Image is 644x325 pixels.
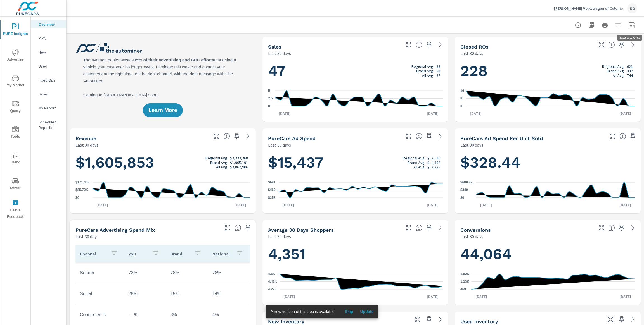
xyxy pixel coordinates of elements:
[39,77,62,83] p: Fixed Ops
[460,104,462,108] text: 0
[597,223,606,232] button: Make Fullscreen
[423,202,442,208] p: [DATE]
[268,50,291,57] p: Last 30 days
[268,287,277,291] text: 4.22K
[627,69,633,73] p: 337
[210,160,228,165] p: Brand Avg:
[608,41,615,48] span: Number of Repair Orders Closed by the selected dealership group over the selected time range. [So...
[586,20,597,31] button: "Export Report to PDF"
[39,21,62,27] p: Overview
[436,73,440,78] p: 97
[416,133,422,140] span: Total cost of media for all PureCars channels for the selected dealership group over the selected...
[425,223,434,232] span: Save this to your personalized report
[39,49,62,55] p: New
[403,156,425,160] p: Regional Avg:
[436,315,445,324] a: See more details in report
[231,202,250,208] p: [DATE]
[75,266,124,280] td: Search
[425,315,434,324] span: Save this to your personalized report
[460,44,489,50] h5: Closed ROs
[628,132,637,141] span: Save this to your personalized report
[460,50,483,57] p: Last 30 days
[208,266,250,280] td: 78%
[628,315,637,324] a: See more details in report
[243,223,252,232] span: Save this to your personalized report
[460,227,491,233] h5: Conversions
[460,287,466,291] text: 469
[216,165,228,169] p: All Avg:
[31,48,66,56] div: New
[39,119,62,130] p: Scheduled Reports
[627,64,633,69] p: 621
[268,135,316,141] h5: PureCars Ad Spend
[124,308,166,322] td: — %
[416,41,422,48] span: Number of vehicles sold by the dealership over the selected date range. [Source: This data is sou...
[2,49,29,63] span: Advertise
[2,178,29,191] span: Driver
[436,132,445,141] a: See more details in report
[75,196,79,200] text: $0
[554,6,623,11] p: [PERSON_NAME] Volkswagen of Colonie
[460,280,469,284] text: 1.15K
[404,223,413,232] button: Make Fullscreen
[129,251,148,257] p: You
[75,180,90,184] text: $171.45K
[166,287,208,301] td: 15%
[476,202,496,208] p: [DATE]
[279,202,298,208] p: [DATE]
[2,75,29,89] span: My Market
[423,294,442,299] p: [DATE]
[208,287,250,301] td: 14%
[31,20,66,28] div: Overview
[93,202,112,208] p: [DATE]
[75,287,124,301] td: Social
[268,245,443,264] h1: 4,351
[613,73,625,78] p: All Avg:
[166,308,208,322] td: 3%
[124,266,166,280] td: 72%
[268,97,273,101] text: 2.5
[436,69,440,73] p: 58
[617,315,626,324] span: Save this to your personalized report
[268,44,281,50] h5: Sales
[124,287,166,301] td: 28%
[615,202,635,208] p: [DATE]
[2,126,29,140] span: Tools
[268,89,270,93] text: 5
[39,35,62,41] p: PIPA
[75,308,124,322] td: ConnectedTv
[460,196,464,200] text: $0
[628,40,637,49] a: See more details in report
[427,160,440,165] p: $11,894
[404,132,413,141] button: Make Fullscreen
[342,309,356,314] span: Skip
[436,40,445,49] a: See more details in report
[460,245,635,264] h1: 44,064
[460,97,462,101] text: 8
[208,308,250,322] td: 4%
[31,118,66,132] div: Scheduled Reports
[404,40,413,49] button: Make Fullscreen
[408,160,425,165] p: Brand Avg:
[460,188,468,192] text: $340
[75,233,98,240] p: Last 30 days
[2,101,29,114] span: Query
[613,20,624,31] button: Apply Filters
[358,307,376,316] button: Update
[413,165,425,169] p: All Avg:
[268,142,291,148] p: Last 30 days
[39,91,62,97] p: Sales
[460,61,635,80] h1: 228
[268,180,276,184] text: $681
[235,224,241,231] span: This table looks at how you compare to the amount of budget you spend per channel as opposed to y...
[608,224,615,231] span: The number of dealer-specified goals completed by a visitor. [Source: This data is provided by th...
[427,165,440,169] p: $13,325
[460,142,483,148] p: Last 30 days
[275,111,294,116] p: [DATE]
[423,111,442,116] p: [DATE]
[425,132,434,141] span: Save this to your personalized report
[2,200,29,220] span: Leave Feedback
[268,153,443,172] h1: $15,437
[460,135,543,141] h5: PureCars Ad Spend Per Unit Sold
[80,251,106,257] p: Channel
